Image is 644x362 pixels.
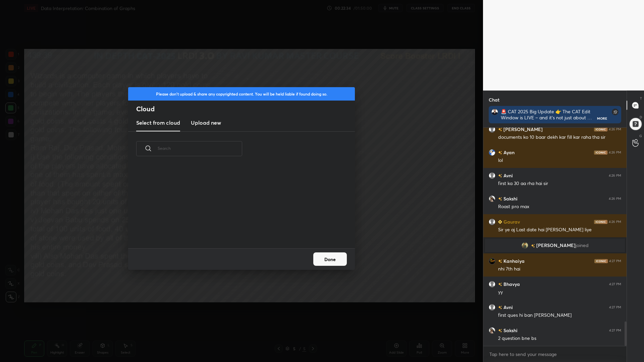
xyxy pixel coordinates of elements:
[609,282,621,286] div: 4:27 PM
[191,119,221,127] h3: Upload new
[536,243,576,248] span: [PERSON_NAME]
[498,259,502,263] img: no-rating-badge.077c3623.svg
[522,242,528,249] img: e3bb5addc83b41578d53592fd7b7f847.jpg
[502,257,525,264] h6: Kanhaiya
[576,243,589,248] span: joined
[597,116,607,121] div: More
[483,128,627,346] div: grid
[498,335,621,342] div: 2 question bne bs
[498,197,502,201] img: no-rating-badge.077c3623.svg
[489,149,495,156] img: 479bd5bf86654b63adc51542692d3a5e.jpg
[498,266,621,273] div: nhi 7th hai
[498,312,621,319] div: first ques hi ban [PERSON_NAME]
[489,172,495,179] img: default.png
[531,244,535,248] img: no-rating-badge.077c3623.svg
[639,133,642,138] p: G
[489,304,495,311] img: default.png
[594,220,607,224] img: iconic-dark.1390631f.png
[502,327,518,334] h6: Sakshi
[609,174,621,178] div: 4:26 PM
[609,305,621,309] div: 4:27 PM
[483,91,505,109] p: Chat
[498,227,621,233] div: Sir ye aj Last date hai [PERSON_NAME] liye
[158,134,242,163] input: Search
[489,219,495,225] img: default.png
[498,180,621,187] div: first ka 30 aa rha hai sir
[498,289,621,296] div: yy
[489,281,495,288] img: default.png
[498,203,621,210] div: Roast pro max
[498,174,502,178] img: no-rating-badge.077c3623.svg
[502,304,513,311] h6: Avni
[498,283,502,286] img: no-rating-badge.077c3623.svg
[489,258,495,264] img: 5f6efce33ce04e05899833f2ba6c1d6d.35576391_3
[594,259,608,263] img: iconic-dark.1390631f.png
[498,151,502,155] img: no-rating-badge.077c3623.svg
[313,252,347,266] button: Done
[502,149,515,156] h6: Ayan
[128,87,355,101] div: Please don't upload & share any copyrighted content. You will be held liable if found doing so.
[128,164,347,248] div: grid
[502,126,543,133] h6: [PERSON_NAME]
[498,329,502,333] img: no-rating-badge.077c3623.svg
[491,109,498,115] img: 1c09848962704c2c93b45c2bf87dea3f.jpg
[489,195,495,202] img: de888741dd5b4cb9875631307a82e9fd.jpg
[640,115,642,120] p: D
[136,105,355,113] h2: Cloud
[501,109,597,121] div: 🚨 CAT 2025 Big Update 👉 The CAT Edit Window is LIVE – and it’s not just about Photo/Sign/Test Cit...
[594,150,607,155] img: iconic-dark.1390631f.png
[609,328,621,333] div: 4:27 PM
[498,128,502,131] img: no-rating-badge.077c3623.svg
[136,119,180,127] h3: Select from cloud
[502,195,518,202] h6: Sakshi
[502,218,520,225] h6: Gaurav
[498,134,621,141] div: documents ko 10 baar dekh kar fill kar raha tha sir
[502,172,513,179] h6: Avni
[640,96,642,101] p: T
[609,197,621,201] div: 4:26 PM
[502,281,520,288] h6: Bhavya
[489,327,495,334] img: de888741dd5b4cb9875631307a82e9fd.jpg
[489,126,495,133] img: default.png
[609,150,621,155] div: 4:26 PM
[609,220,621,224] div: 4:26 PM
[498,306,502,309] img: no-rating-badge.077c3623.svg
[594,127,607,131] img: iconic-dark.1390631f.png
[609,127,621,131] div: 4:26 PM
[498,220,502,224] img: Learner_Badge_beginner_1_8b307cf2a0.svg
[609,259,621,263] div: 4:27 PM
[498,157,621,164] div: lol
